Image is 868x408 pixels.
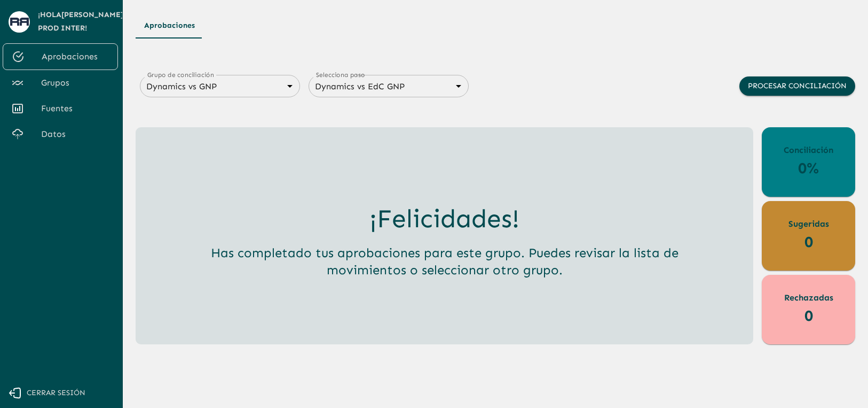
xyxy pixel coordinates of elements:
span: Cerrar sesión [27,387,85,400]
h3: ¡Felicidades! [369,204,519,234]
span: ¡Hola [PERSON_NAME] Prod Inter ! [38,9,124,35]
div: Dynamics vs GNP [140,79,300,94]
button: Aprobaciones [136,13,203,39]
div: Dynamics vs EdC GNP [309,79,469,94]
img: avatar [10,18,29,26]
span: Grupos [41,76,109,89]
button: Procesar conciliación [739,76,855,96]
h5: Has completado tus aprobaciones para este grupo. Puedes revisar la lista de movimientos o selecci... [176,244,713,279]
a: Datos [3,121,118,147]
a: Fuentes [3,96,118,121]
a: Aprobaciones [3,43,118,70]
p: 0 [804,230,813,253]
a: Grupos [3,70,118,96]
span: Datos [41,128,109,141]
span: Fuentes [41,102,109,115]
p: 0 [804,304,813,327]
label: Grupo de conciliación [147,70,214,79]
p: Conciliación [784,144,833,157]
span: Aprobaciones [42,50,109,63]
label: Selecciona paso [316,70,365,79]
div: Tipos de Movimientos [136,13,855,39]
p: Rechazadas [784,291,833,304]
p: Sugeridas [788,218,829,230]
p: 0% [798,157,819,180]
